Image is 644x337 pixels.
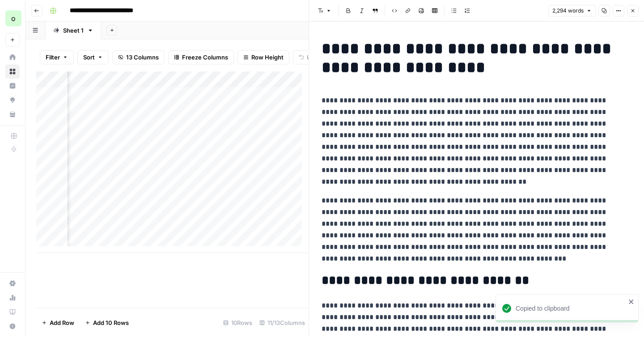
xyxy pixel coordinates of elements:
button: Workspace: opascope [5,7,20,29]
span: Sort [83,53,95,62]
a: Home [5,50,20,64]
button: Freeze Columns [168,50,234,64]
div: 11/13 Columns [256,316,309,330]
span: 2,294 words [552,7,584,15]
a: Opportunities [5,93,20,107]
button: Add Row [36,316,80,330]
span: Row Height [251,53,284,62]
span: Freeze Columns [182,53,228,62]
span: Filter [46,53,60,62]
a: Sheet 1 [46,21,101,39]
a: Usage [5,291,20,305]
button: 13 Columns [112,50,165,64]
button: Sort [77,50,109,64]
div: Copied to clipboard [516,304,626,313]
div: 10 Rows [220,316,256,330]
a: Browse [5,64,20,79]
a: Your Data [5,107,20,122]
button: Help + Support [5,319,20,333]
button: Undo [293,50,328,64]
button: Filter [40,50,74,64]
span: Add 10 Rows [93,318,129,327]
span: o [11,13,16,24]
span: Add Row [50,318,74,327]
div: Sheet 1 [63,26,84,35]
button: close [628,298,635,305]
span: 13 Columns [126,53,159,62]
a: Learning Hub [5,305,20,319]
button: 2,294 words [548,5,596,17]
a: Settings [5,276,20,291]
button: Add 10 Rows [80,316,134,330]
button: Row Height [237,50,289,64]
a: Insights [5,79,20,93]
